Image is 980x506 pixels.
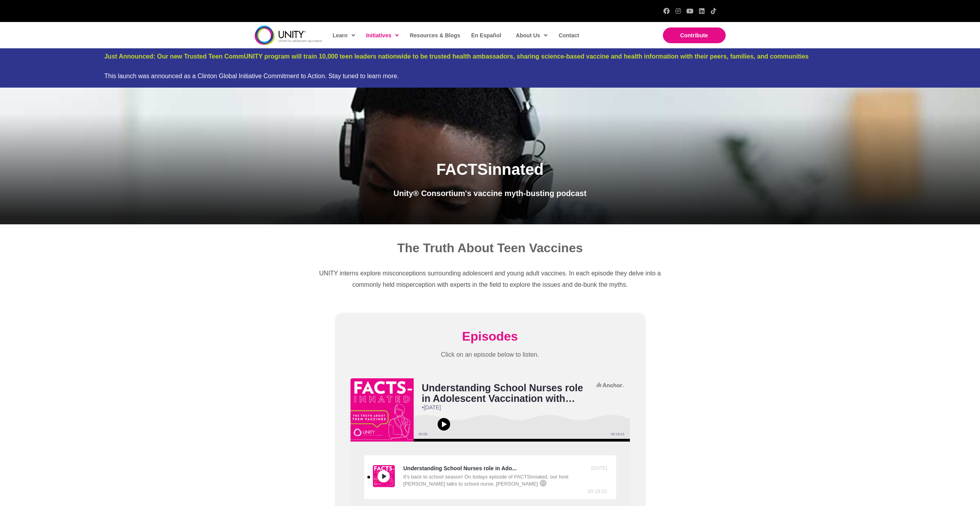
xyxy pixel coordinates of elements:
button: Play [378,470,390,482]
a: Instagram [675,8,681,14]
a: Contact [555,26,582,44]
a: TikTok [710,8,717,14]
span: Initiatives [366,29,399,41]
span: ... [540,480,547,487]
span: About Us [516,29,547,41]
h2: Understanding School Nurses role in Adolescent Vaccination with [PERSON_NAME] [422,383,595,404]
span: Contact [558,32,579,38]
a: Just Announced: Our new Trusted Teen CommUNITY program will train 10,000 teen leaders nationwide ... [104,53,809,60]
img: unity-logo-dark [255,26,322,45]
img: Understanding School Nurses role in Adolescent Vaccination with Alicia Warden [373,465,395,487]
span: Learn [333,29,355,41]
span: FACTSinnated [436,161,544,178]
a: Play Understanding School Nurses role in Adolescent Vaccination with Alicia Warden [373,465,395,487]
span: • [422,404,424,411]
a: Contribute [663,27,726,43]
p: UNITY interns explore misconceptions surrounding adolescent and young adult vaccines. In each epi... [317,268,663,291]
p: Click on an episode below to listen. [350,349,630,361]
span: The Truth About Teen Vaccines [397,241,583,255]
a: Resources & Blogs [406,26,463,44]
div: [DATE] [591,465,608,471]
div: Understanding School Nurses role in Ado... [373,465,563,472]
span: [DATE] [423,404,441,411]
div: It's back to school season! On todays episode of FACTSinnated, our host [PERSON_NAME] talks to sc... [373,473,607,488]
p: Unity® Consortium's vaccine myth-busting podcast [328,186,652,201]
span: En Español [471,32,501,38]
a: Facebook [663,8,670,14]
span: Contribute [680,32,708,38]
div: This launch was announced as a Clinton Global Initiative Commitment to Action. Stay tuned to lear... [104,72,876,80]
span: Episodes [462,329,518,343]
a: YouTube [687,8,693,14]
a: Understanding School Nurses role in Adolescent Vaccination with Alicia Warden [373,465,608,472]
span: 00:00 [419,432,428,436]
img: Currently playing episode [350,378,414,442]
a: About Us [512,26,551,44]
a: En Español [467,26,504,44]
svg: Anchor logo [596,382,624,387]
span: Resources & Blogs [410,32,460,38]
div: 00:18:01 [611,432,624,436]
div: 00:18:01 [588,488,608,494]
a: LinkedIn [699,8,705,14]
button: Play or pause audio [422,414,466,434]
